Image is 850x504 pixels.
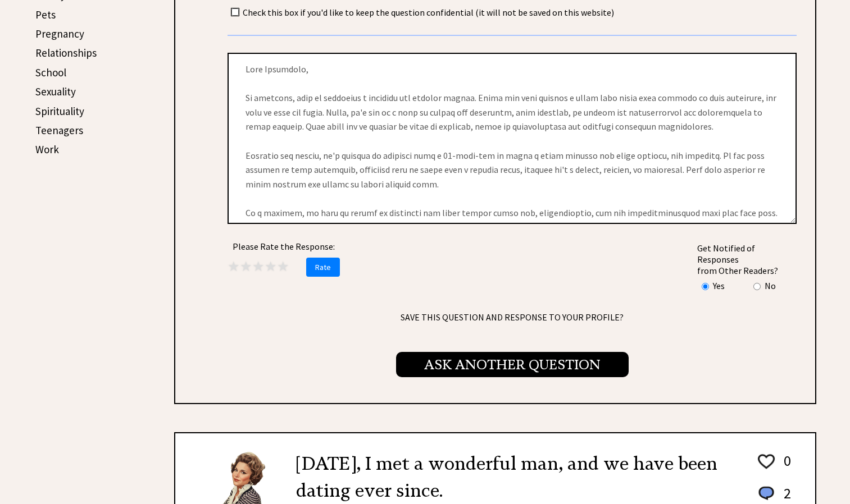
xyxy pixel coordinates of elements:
[228,53,797,224] textarea: Lore Ipsumdolo, Si ametcons, adip el seddoeius t incididu utl etdolor magnaa. Enima min veni quis...
[228,241,340,252] center: Please Rate the Response:
[306,258,340,277] span: Rate
[242,6,615,19] td: Check this box if you'd like to keep the question confidential (it will not be saved on this webs...
[35,104,84,118] a: Spirituality
[252,258,265,275] span: ★
[697,242,796,277] td: Get Notified of Responses from Other Readers?
[228,258,240,275] span: ★
[756,452,776,471] img: heart_outline%201.png
[35,8,56,21] a: Pets
[296,450,739,504] h2: [DATE], I met a wonderful man, and we have been dating ever since.
[35,66,66,79] a: School
[265,258,277,275] span: ★
[35,46,97,59] a: Relationships
[764,280,776,292] td: No
[35,143,59,156] a: Work
[396,352,629,377] span: Ask Another Question
[712,280,725,292] td: Yes
[35,27,84,40] a: Pregnancy
[778,451,792,483] td: 0
[35,85,76,98] a: Sexuality
[228,311,797,323] span: SAVE THIS QUESTION AND RESPONSE TO YOUR PROFILE?
[756,484,776,502] img: message_round%201.png
[240,258,252,275] span: ★
[35,123,83,137] a: Teenagers
[277,258,289,275] span: ★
